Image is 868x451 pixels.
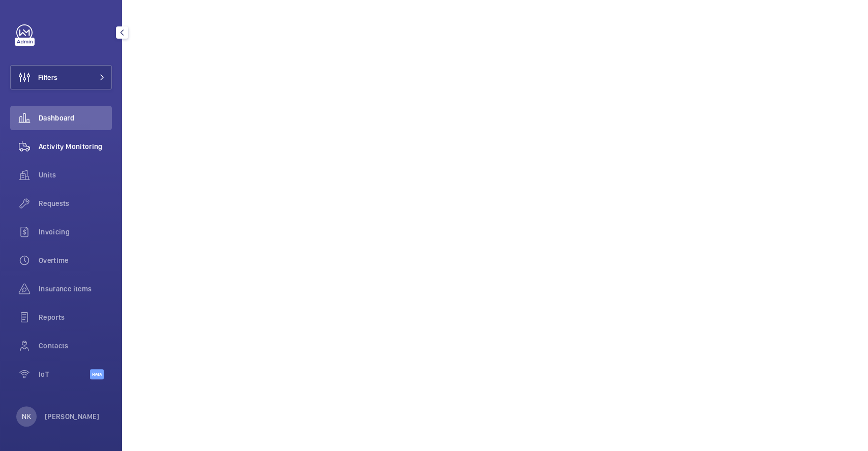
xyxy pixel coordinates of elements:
span: Beta [90,369,104,379]
span: Filters [38,72,57,82]
span: Units [39,170,112,180]
p: [PERSON_NAME] [45,411,100,422]
span: Reports [39,312,112,322]
span: Invoicing [39,227,112,237]
span: Contacts [39,341,112,351]
p: NK [22,411,31,422]
span: Activity Monitoring [39,141,112,152]
span: IoT [39,369,90,379]
span: Overtime [39,255,112,265]
span: Insurance items [39,284,112,294]
span: Requests [39,198,112,208]
button: Filters [10,65,112,89]
span: Dashboard [39,113,112,123]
